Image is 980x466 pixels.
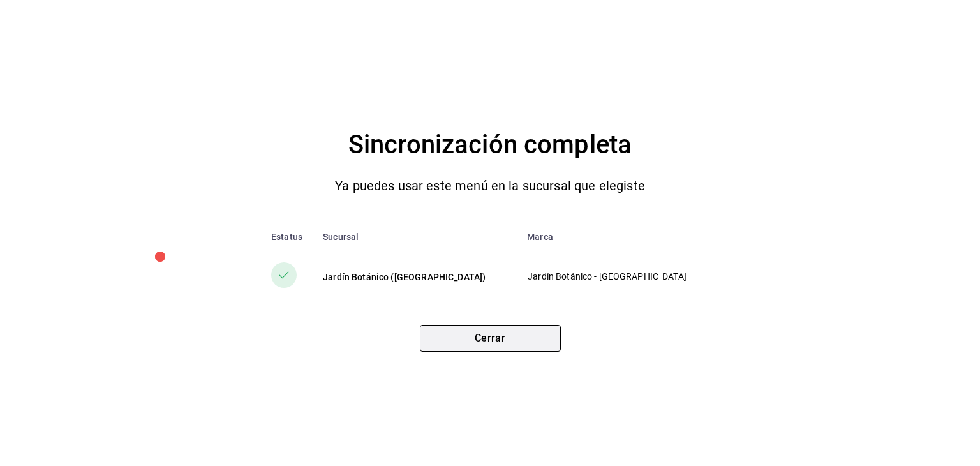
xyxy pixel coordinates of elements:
[251,222,313,252] th: Estatus
[323,271,507,283] div: Jardín Botánico ([GEOGRAPHIC_DATA])
[335,176,645,196] p: Ya puedes usar este menú en la sucursal que elegiste
[348,124,632,165] h4: Sincronización completa
[420,325,561,352] button: Cerrar
[517,222,729,252] th: Marca
[528,270,708,283] p: Jardín Botánico - [GEOGRAPHIC_DATA]
[313,222,517,252] th: Sucursal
